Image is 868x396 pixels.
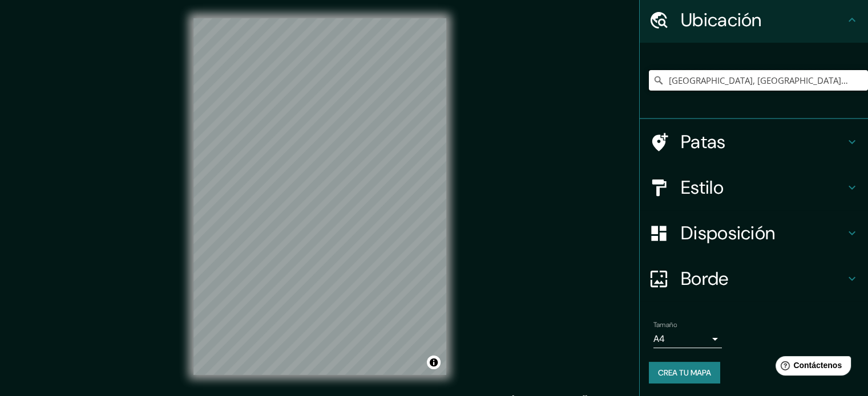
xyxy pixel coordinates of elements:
[640,210,868,256] div: Disposición
[681,267,729,291] font: Borde
[649,70,868,91] input: Elige tu ciudad o zona
[681,221,775,245] font: Disposición
[640,256,868,301] div: Borde
[653,333,665,345] font: A4
[681,130,726,154] font: Patas
[681,175,724,199] font: Estilo
[640,165,868,210] div: Estilo
[766,352,855,383] iframe: Lanzador de widgets de ayuda
[640,119,868,165] div: Patas
[658,368,711,378] font: Crea tu mapa
[193,18,446,375] canvas: Mapa
[653,320,677,329] font: Tamaño
[649,362,720,383] button: Crea tu mapa
[653,330,722,348] div: A4
[681,8,762,32] font: Ubicación
[427,356,441,369] button: Activar o desactivar atribución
